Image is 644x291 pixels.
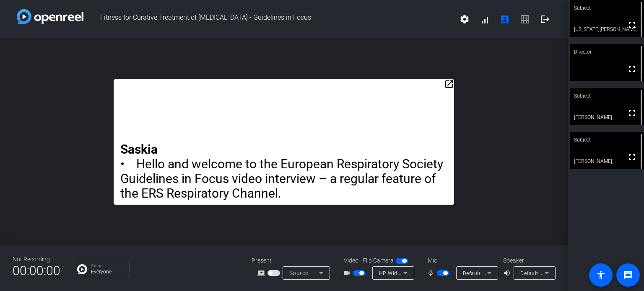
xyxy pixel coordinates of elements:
div: Director [570,44,644,60]
div: Subject [570,132,644,148]
span: Source [289,270,309,276]
mat-icon: fullscreen [627,64,637,74]
mat-icon: fullscreen [627,152,637,162]
mat-icon: fullscreen [627,20,637,30]
div: Speaker [503,256,553,265]
span: Default - Speaker (Realtek(R) Audio) [520,270,608,276]
strong: Saskia [120,142,158,157]
mat-icon: volume_up [503,268,513,278]
mat-icon: open_in_new [444,79,454,89]
p: • Hello and welcome to the European Respiratory Society Guidelines in Focus video interview – a r... [120,157,447,201]
p: Everyone [91,269,125,274]
button: signal_cellular_alt [475,9,495,29]
p: Group [91,264,125,268]
span: Video [344,256,358,265]
mat-icon: fullscreen [627,108,637,118]
img: white-gradient.svg [17,9,83,24]
mat-icon: mic_none [427,268,437,278]
div: Mic [419,256,503,265]
span: Fitness for Curative Treatment of [MEDICAL_DATA] - Guidelines in Focus [83,9,454,29]
span: Flip Camera [363,256,394,265]
div: Not Recording [13,255,60,264]
div: Subject [570,88,644,104]
img: Chat Icon [77,264,87,274]
mat-icon: screen_share_outline [257,268,267,278]
mat-icon: account_box [500,14,510,24]
mat-icon: logout [540,14,550,24]
mat-icon: settings [460,14,470,24]
span: HP Wide Vision HD Camera (0408:5423) [379,270,479,276]
span: 00:00:00 [13,260,60,281]
mat-icon: accessibility [596,270,606,280]
mat-icon: message [623,270,633,280]
div: Present [252,256,335,265]
mat-icon: videocam_outline [343,268,353,278]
